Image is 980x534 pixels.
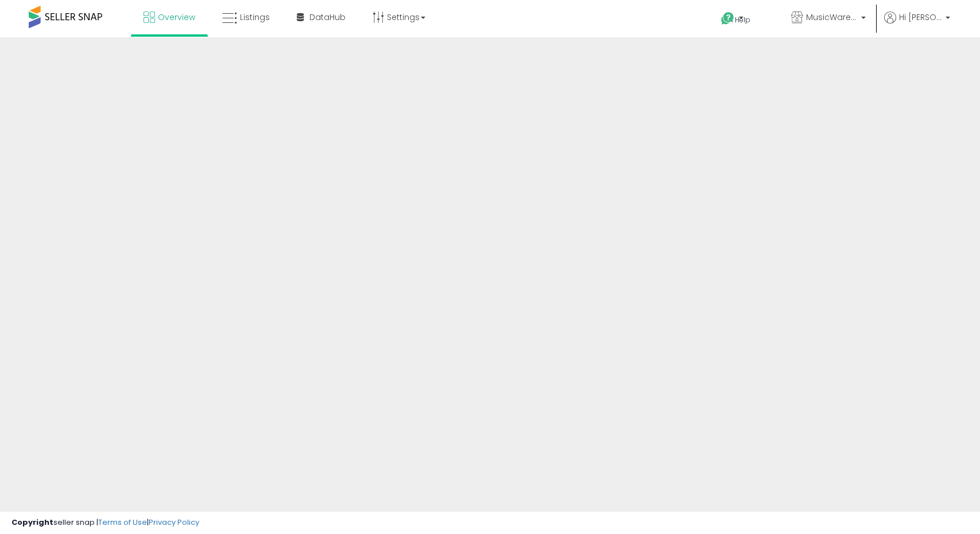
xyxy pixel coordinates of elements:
i: Get Help [721,11,735,26]
a: Help [712,3,773,37]
span: DataHub [309,11,346,23]
span: Overview [158,11,195,23]
span: MusicWarehouse [806,11,858,23]
span: Help [735,15,750,25]
a: Hi [PERSON_NAME] [884,11,950,37]
span: Hi [PERSON_NAME] [899,11,942,23]
span: Listings [240,11,270,23]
